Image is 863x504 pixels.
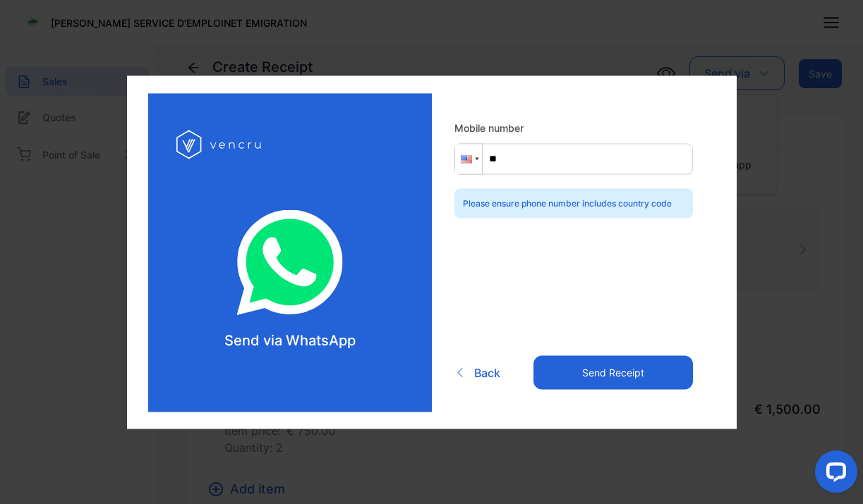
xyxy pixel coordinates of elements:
img: log [217,209,362,315]
iframe: LiveChat chat widget [804,445,863,504]
button: Send Receipt [533,355,692,389]
label: Mobile number [454,120,693,135]
p: Send via WhatsApp [224,329,356,350]
p: Please ensure phone number includes country code [463,197,684,209]
span: Back [474,364,500,381]
div: United States: + 1 [455,144,482,173]
img: log [176,121,265,167]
